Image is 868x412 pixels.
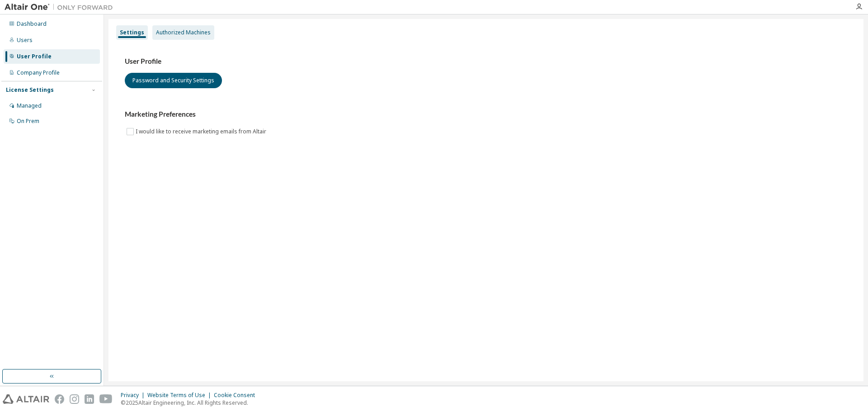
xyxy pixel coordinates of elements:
div: User Profile [17,53,52,60]
div: Cookie Consent [214,392,260,399]
div: Users [17,37,33,44]
div: Authorized Machines [156,29,211,36]
div: Settings [120,29,144,36]
div: Dashboard [17,20,47,28]
h3: User Profile [125,57,847,66]
img: instagram.svg [70,394,79,404]
button: Password and Security Settings [125,73,222,88]
img: facebook.svg [55,394,64,404]
div: Website Terms of Use [147,392,214,399]
img: youtube.svg [99,394,113,404]
img: Altair One [5,3,118,12]
div: License Settings [6,86,54,94]
div: Company Profile [17,69,60,76]
img: altair_logo.svg [3,394,49,404]
p: © 2025 Altair Engineering, Inc. All Rights Reserved. [121,399,260,407]
img: linkedin.svg [85,394,94,404]
label: I would like to receive marketing emails from Altair [136,126,268,137]
div: Privacy [121,392,147,399]
div: Managed [17,102,42,109]
div: On Prem [17,118,39,125]
h3: Marketing Preferences [125,110,847,119]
